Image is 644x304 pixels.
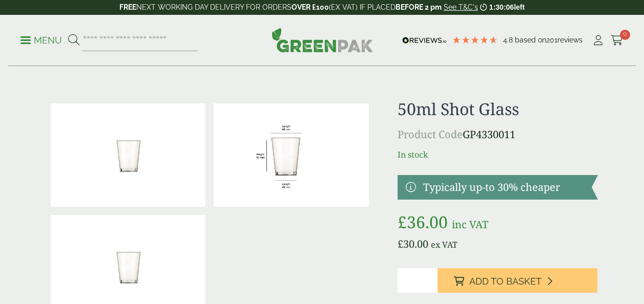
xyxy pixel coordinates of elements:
[611,35,624,46] i: Cart
[51,103,206,207] img: 50ml Shot Glass (Lined @ 2cl & 4cl) 0
[398,237,428,251] bdi: 30.00
[398,211,407,233] span: £
[592,35,605,46] i: My Account
[398,127,598,142] p: GP4330011
[214,103,369,207] img: 50mlShot
[515,36,546,44] span: Based on
[611,33,624,48] a: 0
[398,237,403,251] span: £
[398,127,463,141] span: Product Code
[292,3,329,11] strong: OVER £100
[272,28,373,52] img: GreenPak Supplies
[620,30,630,40] span: 0
[503,36,515,44] span: 4.8
[452,35,498,45] div: 4.79 Stars
[514,3,525,11] span: left
[489,3,514,11] span: 1:30:06
[469,276,542,287] span: Add to Basket
[557,36,583,44] span: reviews
[398,99,598,119] h1: 50ml Shot Glass
[20,34,62,45] a: Menu
[431,239,458,250] span: ex VAT
[546,36,557,44] span: 201
[452,218,488,231] span: inc VAT
[402,37,447,44] img: REVIEWS.io
[20,34,62,47] p: Menu
[438,268,598,293] button: Add to Basket
[396,3,442,11] strong: BEFORE 2 pm
[119,3,136,11] strong: FREE
[444,3,478,11] a: See T&C's
[398,211,448,233] bdi: 36.00
[398,148,598,161] p: In stock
